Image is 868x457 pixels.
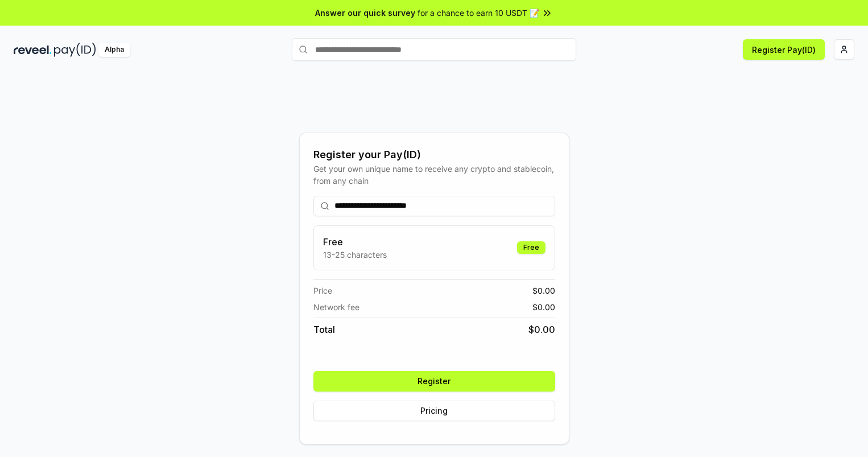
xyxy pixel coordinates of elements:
[532,285,555,297] span: $ 0.00
[517,241,545,254] div: Free
[313,323,335,336] span: Total
[54,43,96,57] img: pay_id
[315,7,415,19] span: Answer our quick survey
[532,301,555,313] span: $ 0.00
[313,301,359,313] span: Network fee
[418,7,539,19] span: for a chance to earn 10 USDT 📝
[743,39,825,60] button: Register Pay(ID)
[323,249,387,261] p: 13-25 characters
[98,43,130,57] div: Alpha
[313,285,332,297] span: Price
[313,401,555,421] button: Pricing
[323,235,387,249] h3: Free
[14,43,52,57] img: reveel_dark
[313,163,555,187] div: Get your own unique name to receive any crypto and stablecoin, from any chain
[313,147,555,163] div: Register your Pay(ID)
[313,371,555,392] button: Register
[528,323,555,336] span: $ 0.00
